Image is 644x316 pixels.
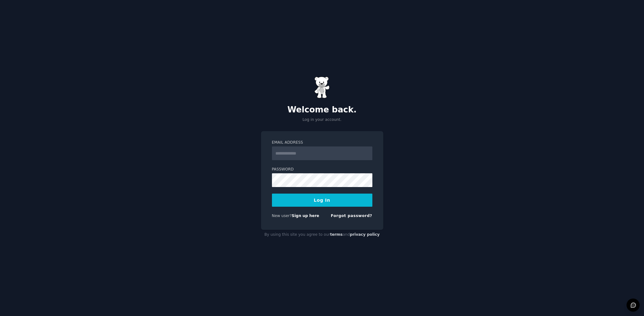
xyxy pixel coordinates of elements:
label: Password [272,167,372,172]
a: Forgot password? [331,214,372,218]
a: privacy policy [350,232,380,237]
button: Log In [272,194,372,207]
h2: Welcome back. [261,105,383,115]
a: Sign up here [292,214,319,218]
span: New user? [272,214,292,218]
p: Log in your account. [261,117,383,123]
a: terms [330,232,342,237]
label: Email Address [272,140,372,146]
img: Gummy Bear [314,77,330,98]
div: By using this site you agree to our and [261,230,383,240]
